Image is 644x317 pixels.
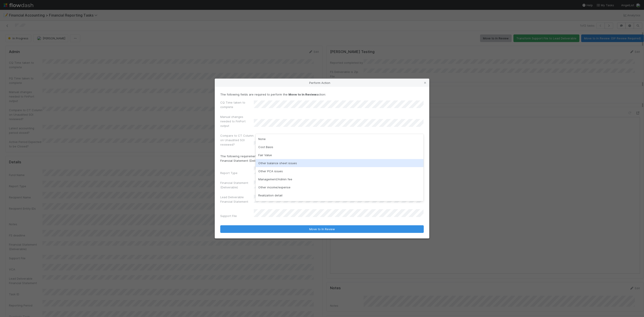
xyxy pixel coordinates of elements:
div: Perform Action [215,79,429,87]
div: Fair Value [256,151,424,159]
div: Other income/expense [256,183,424,191]
div: Cashless contribution [256,199,424,207]
div: Cost Basis [256,143,424,151]
label: Financial Statement (Deliverable) [220,181,254,189]
label: Report Type [220,171,237,175]
div: None [256,135,424,143]
div: Other balance sheet issues [256,159,424,167]
label: Lead Deliverable Financial Statement [220,195,254,204]
label: Manual changes needed to FinPort output [220,115,254,128]
strong: Move to In Review [288,93,316,96]
div: Other PCA issues [256,167,424,175]
label: CQ Time taken to complete [220,100,254,109]
p: The following requirement was not met: For Excel Workbooks, ensure Lead Deliverable Financial Sta... [220,154,424,163]
label: Support File [220,214,237,218]
label: Compare to CT Column on Unaudited SOI reviewed? [220,133,254,147]
div: Management/Admin fee [256,175,424,183]
p: The following fields are required to perform the action: [220,92,424,97]
button: Move to In Review [220,225,424,233]
div: Realization detail [256,191,424,199]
